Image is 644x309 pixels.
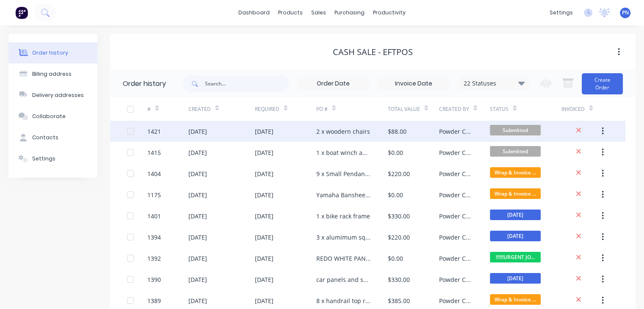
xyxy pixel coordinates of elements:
div: $0.00 [388,148,403,157]
div: Collaborate [32,113,66,120]
div: 1175 [147,190,161,199]
div: [DATE] [188,233,207,242]
div: Order history [123,79,166,89]
div: PO # [316,105,328,113]
span: [DATE] [490,231,541,241]
div: 22 Statuses [459,79,530,88]
div: [DATE] [188,148,207,157]
div: car panels and seat panels [316,275,371,284]
button: Contacts [8,127,97,148]
div: 1421 [147,127,161,136]
div: PO # [316,97,388,121]
img: Factory [15,6,28,19]
div: Contacts [32,134,58,141]
div: 1392 [147,254,161,263]
div: Invoiced [561,97,603,121]
div: Powder Crew [439,169,473,178]
div: 1401 [147,212,161,221]
div: $385.00 [388,296,410,305]
div: settings [545,6,577,19]
button: Order history [8,42,97,63]
input: Search... [205,75,289,92]
div: 8 x handrail top rails [316,296,371,305]
div: Created By [439,105,469,113]
div: [DATE] [255,169,274,178]
div: Order history [32,49,68,57]
span: [DATE] [490,210,541,220]
div: $220.00 [388,233,410,242]
div: Total Value [388,97,439,121]
div: Status [490,105,509,113]
div: [DATE] [188,169,207,178]
div: $0.00 [388,254,403,263]
span: [DATE] [490,273,541,284]
div: $330.00 [388,275,410,284]
div: Powder Crew [439,190,473,199]
div: Powder Crew [439,275,473,284]
div: Invoiced [561,105,585,113]
div: [DATE] [188,212,207,221]
input: Invoice Date [378,77,449,90]
div: 1 x boat winch and bracket [316,148,371,157]
div: Created [188,105,211,113]
div: products [274,6,307,19]
div: Powder Crew [439,254,473,263]
button: Billing address [8,63,97,85]
div: [DATE] [188,190,207,199]
div: Required [255,105,279,113]
div: 1394 [147,233,161,242]
div: 1415 [147,148,161,157]
div: 1389 [147,296,161,305]
div: sales [307,6,330,19]
div: Cash Sale - EFTPOS [333,47,413,57]
span: Submitted [490,125,541,135]
div: Status [490,97,561,121]
div: Billing address [32,70,72,78]
div: # [147,105,151,113]
span: Wrap & Invoice ... [490,167,541,178]
div: [DATE] [255,148,274,157]
div: Powder Crew [439,148,473,157]
div: [DATE] [188,127,207,136]
div: 1404 [147,169,161,178]
button: Settings [8,148,97,169]
div: [DATE] [255,127,274,136]
div: Powder Crew [439,233,473,242]
div: Delivery addresses [32,91,84,99]
div: 1 x bike rack frame [316,212,370,221]
div: 2 x woodern chairs [316,127,370,136]
div: Total Value [388,105,420,113]
div: $0.00 [388,190,403,199]
div: $88.00 [388,127,406,136]
div: Created By [439,97,490,121]
div: [DATE] [188,275,207,284]
div: 9 x Small Pendant Ring Light Fittings - Powder Coat - [PERSON_NAME] [316,169,371,178]
div: $330.00 [388,212,410,221]
div: REDO WHITE PANELS [316,254,371,263]
span: Wrap & Invoice ... [490,294,541,305]
a: dashboard [234,6,274,19]
div: Created [188,97,255,121]
div: [DATE] [255,233,274,242]
div: # [147,97,188,121]
div: Required [255,97,316,121]
div: $220.00 [388,169,410,178]
div: [DATE] [255,190,274,199]
div: purchasing [330,6,369,19]
div: [DATE] [255,275,274,284]
button: Create Order [582,73,623,94]
div: Powder Crew [439,212,473,221]
div: 3 x alumimum square bar [316,233,371,242]
div: [DATE] [255,296,274,305]
span: Submitted [490,146,541,157]
div: productivity [369,6,410,19]
input: Order Date [298,77,369,90]
div: 1390 [147,275,161,284]
div: Powder Crew [439,127,473,136]
div: [DATE] [255,254,274,263]
div: [DATE] [188,296,207,305]
span: !!!!!!URGENT JO... [490,252,541,262]
div: [DATE] [255,212,274,221]
button: Delivery addresses [8,85,97,106]
div: Powder Crew [439,296,473,305]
